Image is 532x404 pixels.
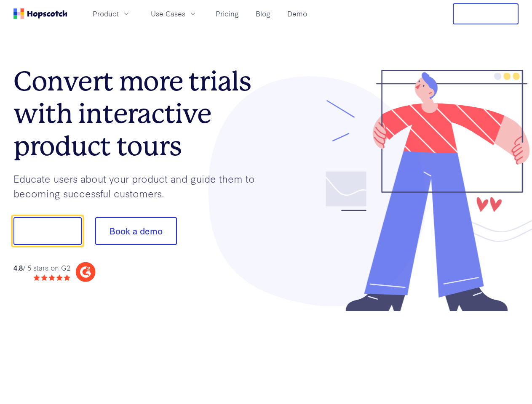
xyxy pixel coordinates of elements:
p: Educate users about your product and guide them to becoming successful customers. [13,171,266,200]
h1: Convert more trials with interactive product tours [13,65,266,162]
button: Product [88,7,136,21]
button: Free Trial [453,3,519,24]
button: Show me! [13,217,82,245]
a: Blog [252,7,274,21]
a: Demo [284,7,310,21]
span: Product [93,8,119,19]
button: Book a demo [95,217,177,245]
button: Use Cases [146,7,202,21]
span: Use Cases [151,8,185,19]
a: Home [13,8,67,19]
a: Pricing [212,7,242,21]
strong: 4.8 [13,263,23,272]
div: / 5 stars on G2 [13,263,70,273]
